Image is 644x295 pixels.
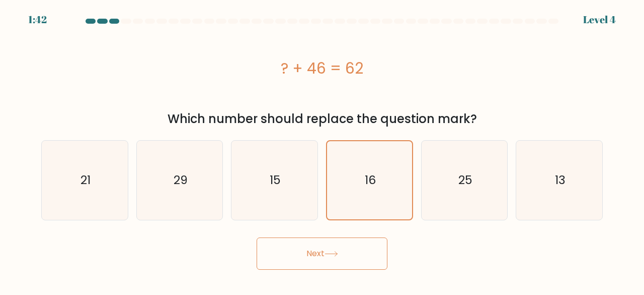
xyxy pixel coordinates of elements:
text: 16 [365,172,376,188]
text: 29 [174,172,188,189]
text: 13 [555,172,566,189]
div: 1:42 [28,12,47,27]
text: 21 [80,172,91,189]
text: 15 [270,172,281,189]
div: ? + 46 = 62 [41,57,603,80]
div: Which number should replace the question mark? [47,110,597,128]
button: Next [257,238,387,270]
text: 25 [458,172,472,189]
div: Level 4 [583,12,616,27]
